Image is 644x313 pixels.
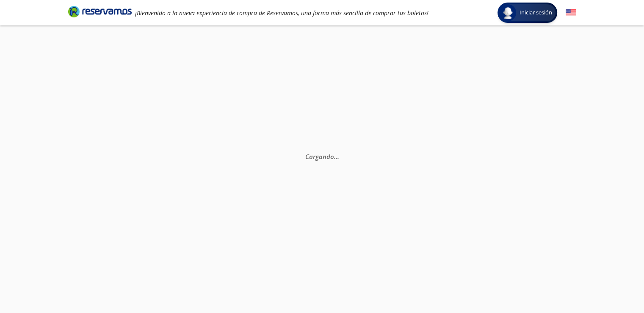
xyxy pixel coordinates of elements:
[68,5,132,18] i: Brand Logo
[305,152,339,161] em: Cargando
[566,8,576,18] button: English
[337,152,339,161] span: .
[68,5,132,20] a: Brand Logo
[516,8,556,17] span: Iniciar sesión
[334,152,335,161] span: .
[335,152,337,161] span: .
[135,9,428,17] em: ¡Bienvenido a la nueva experiencia de compra de Reservamos, una forma más sencilla de comprar tus...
